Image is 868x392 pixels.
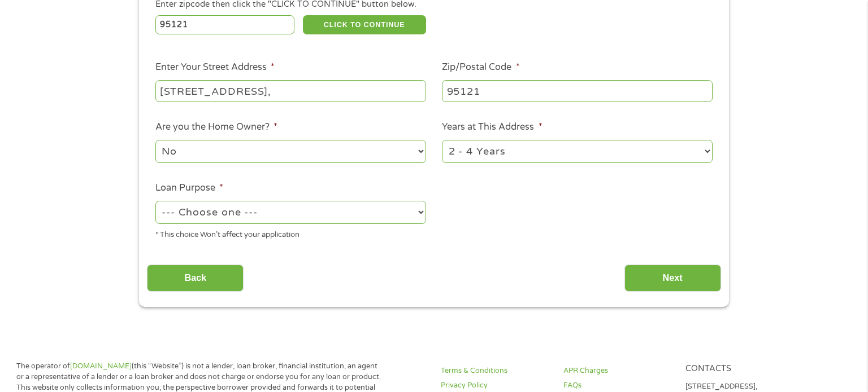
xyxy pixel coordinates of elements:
label: Years at This Address [442,121,542,133]
input: Back [147,265,244,292]
label: Loan Purpose [155,182,223,194]
a: Terms & Conditions [441,365,549,376]
a: APR Charges [563,365,672,376]
label: Are you the Home Owner? [155,121,277,133]
div: * This choice Won’t affect your application [155,226,426,241]
a: Privacy Policy [441,380,549,391]
label: Zip/Postal Code [442,61,519,73]
a: FAQs [563,380,672,391]
input: 1 Main Street [155,80,426,102]
input: Next [624,265,721,292]
label: Enter Your Street Address [155,61,275,73]
input: Enter Zipcode (e.g 01510) [155,15,295,34]
button: CLICK TO CONTINUE [303,15,426,34]
h4: Contacts [685,364,794,375]
a: [DOMAIN_NAME] [70,362,132,371]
